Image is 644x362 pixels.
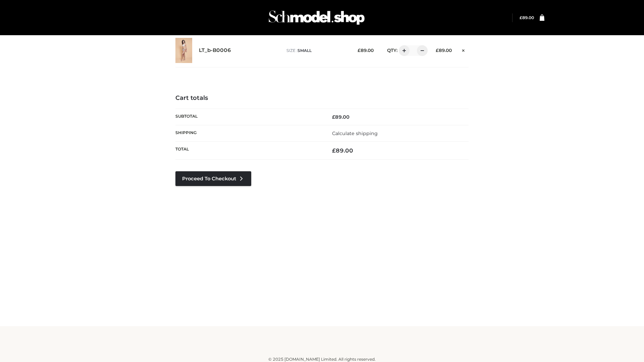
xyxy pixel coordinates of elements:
bdi: 89.00 [332,147,353,154]
h4: Cart totals [175,95,469,102]
a: Calculate shipping [332,130,378,136]
th: Shipping [175,125,322,141]
bdi: 89.00 [332,114,350,120]
span: £ [358,48,361,53]
span: £ [436,48,439,53]
bdi: 89.00 [520,15,534,20]
a: Proceed to Checkout [175,171,251,186]
a: LT_b-B0006 [199,47,231,54]
a: Remove this item [459,45,469,54]
img: Schmodel Admin 964 [266,4,367,31]
span: SMALL [298,48,312,53]
a: £89.00 [520,15,534,20]
th: Total [175,142,322,160]
span: £ [332,147,336,154]
div: QTY: [380,45,425,56]
p: size : [286,48,347,54]
bdi: 89.00 [436,48,452,53]
th: Subtotal [175,109,322,125]
span: £ [332,114,335,120]
bdi: 89.00 [358,48,374,53]
span: £ [520,15,522,20]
